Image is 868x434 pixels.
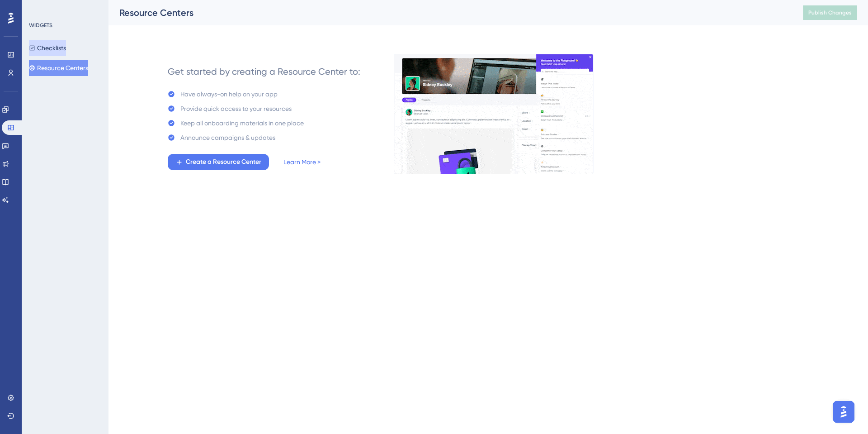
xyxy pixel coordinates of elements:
[29,40,66,56] button: Checklists
[803,5,857,20] button: Publish Changes
[808,9,852,16] span: Publish Changes
[180,89,278,100] div: Have always-on help on your app
[29,60,88,76] button: Resource Centers
[180,132,275,143] div: Announce campaigns & updates
[186,157,261,167] span: Create a Resource Center
[283,157,321,167] a: Learn More >
[29,22,52,29] div: WIDGETS
[830,398,857,425] iframe: UserGuiding AI Assistant Launcher
[119,6,780,19] div: Resource Centers
[180,118,304,129] div: Keep all onboarding materials in one place
[394,54,594,174] img: 0356d1974f90e2cc51a660023af54dec.gif
[180,103,292,114] div: Provide quick access to your resources
[168,65,360,78] div: Get started by creating a Resource Center to:
[168,154,269,170] button: Create a Resource Center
